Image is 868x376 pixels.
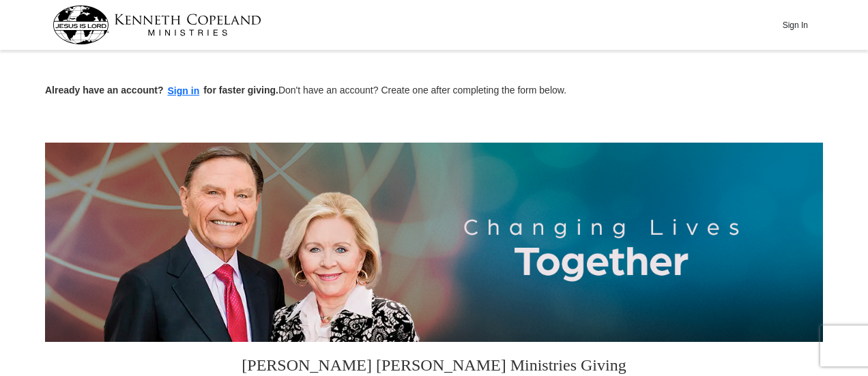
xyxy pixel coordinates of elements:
[45,83,823,99] p: Don't have an account? Create one after completing the form below.
[775,14,815,35] button: Sign In
[45,85,278,96] strong: Already have an account? for faster giving.
[53,5,261,44] img: kcm-header-logo.svg
[164,83,204,99] button: Sign in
